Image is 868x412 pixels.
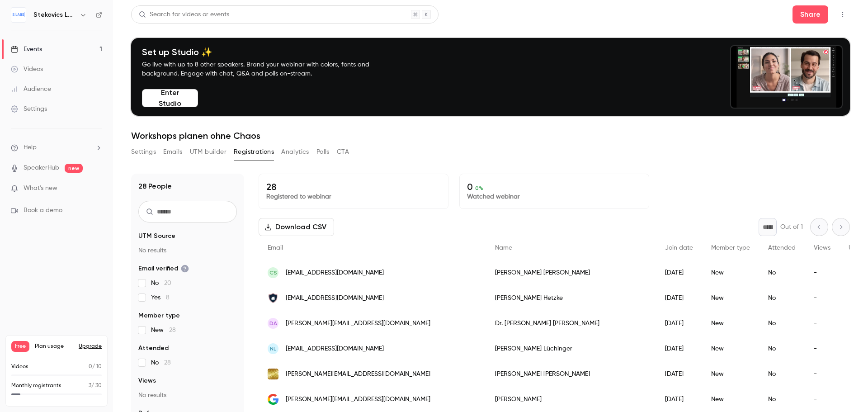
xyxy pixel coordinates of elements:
div: No [759,285,805,311]
div: Search for videos or events [139,10,229,19]
h6: Stekovics LABS [33,10,76,19]
span: Join date [665,245,693,251]
div: [DATE] [656,361,702,387]
button: Share [793,5,828,24]
span: Yes [151,293,170,302]
img: Stekovics LABS [11,8,26,22]
p: Out of 1 [780,223,803,232]
button: Enter Studio [142,89,198,107]
span: Email verified [138,264,189,273]
div: Settings [11,104,47,114]
div: - [805,285,840,311]
span: [EMAIL_ADDRESS][DOMAIN_NAME] [286,344,384,354]
span: Member type [138,311,180,320]
div: Dr. [PERSON_NAME] [PERSON_NAME] [486,311,656,336]
div: [DATE] [656,387,702,412]
span: Attended [138,344,169,353]
div: Audience [11,85,51,94]
p: Monthly registrants [11,382,61,390]
h4: Set up Studio ✨ [142,47,391,57]
li: help-dropdown-opener [11,143,102,152]
span: [PERSON_NAME][EMAIL_ADDRESS][DOMAIN_NAME] [286,319,430,328]
span: What's new [24,184,57,193]
div: [PERSON_NAME] [PERSON_NAME] [486,361,656,387]
span: [EMAIL_ADDRESS][DOMAIN_NAME] [286,294,384,303]
span: Email [268,245,283,251]
div: - [805,361,840,387]
p: Watched webinar [467,192,642,201]
span: Views [814,245,830,251]
span: CS [269,269,277,277]
div: [DATE] [656,336,702,361]
div: New [702,336,759,361]
span: Book a demo [24,206,62,215]
p: No results [138,391,237,400]
p: Videos [11,363,28,371]
img: securitax.ch [268,293,278,303]
span: Views [138,376,156,385]
p: Go live with up to 8 other speakers. Brand your webinar with colors, fonts and background. Engage... [142,60,391,78]
p: / 30 [89,382,102,390]
span: Help [24,143,37,152]
span: No [151,358,171,367]
div: [PERSON_NAME] Lüchinger [486,336,656,361]
a: SpeakerHub [24,163,59,173]
div: No [759,387,805,412]
button: CTA [337,145,349,159]
button: Registrations [234,145,274,159]
span: [PERSON_NAME][EMAIL_ADDRESS][DOMAIN_NAME] [286,395,430,404]
button: Polls [316,145,330,159]
span: 28 [169,327,176,333]
div: No [759,336,805,361]
p: 0 [467,181,642,192]
img: googlemail.com [268,394,278,405]
div: [DATE] [656,311,702,336]
div: [PERSON_NAME] [PERSON_NAME] [486,260,656,285]
span: [PERSON_NAME][EMAIL_ADDRESS][DOMAIN_NAME] [286,369,430,379]
div: New [702,361,759,387]
img: andreafricke.com [268,369,278,379]
div: - [805,311,840,336]
div: No [759,260,805,285]
button: Emails [163,145,182,159]
div: - [805,260,840,285]
div: - [805,336,840,361]
div: New [702,387,759,412]
span: NL [270,345,276,353]
button: Analytics [281,145,309,159]
div: [PERSON_NAME] Hetzke [486,285,656,311]
button: Upgrade [79,343,102,350]
h1: 28 People [138,181,172,192]
span: Plan usage [35,343,73,350]
span: UTM Source [138,232,175,241]
span: Attended [768,245,796,251]
div: New [702,311,759,336]
span: Free [11,341,29,352]
div: [DATE] [656,285,702,311]
span: Name [495,245,512,251]
button: Download CSV [259,218,334,236]
span: 0 % [475,185,483,191]
div: Videos [11,65,43,74]
p: No results [138,246,237,255]
button: Settings [131,145,156,159]
div: No [759,361,805,387]
span: No [151,279,171,288]
div: [DATE] [656,260,702,285]
span: 0 [89,364,92,369]
p: 28 [266,181,441,192]
span: 8 [166,294,170,301]
h1: Workshops planen ohne Chaos [131,130,850,141]
span: New [151,326,176,335]
p: / 10 [89,363,102,371]
span: new [65,164,83,173]
div: - [805,387,840,412]
div: New [702,260,759,285]
span: 28 [164,360,171,366]
button: UTM builder [190,145,226,159]
span: DA [269,319,277,327]
span: 20 [164,280,171,286]
div: No [759,311,805,336]
div: New [702,285,759,311]
div: Events [11,45,42,54]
